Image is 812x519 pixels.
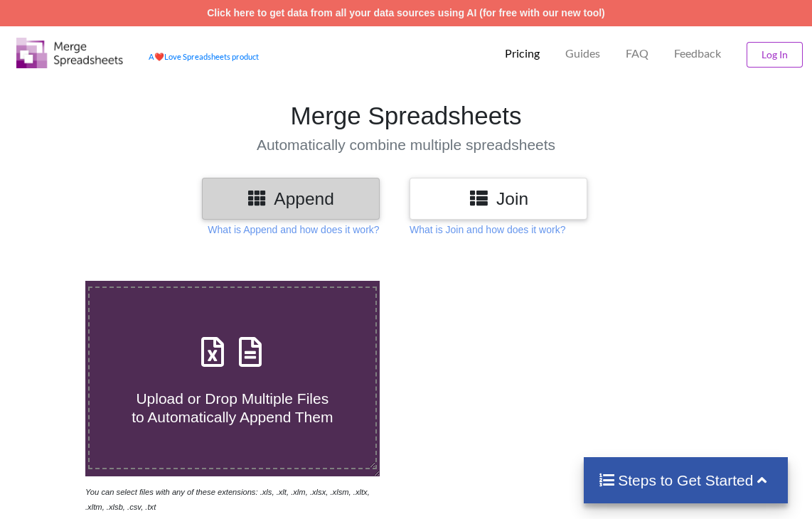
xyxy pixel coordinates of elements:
span: Upload or Drop Multiple Files to Automatically Append Them [132,390,333,424]
a: Click here to get data from all your data sources using AI (for free with our new tool) [207,7,605,18]
span: Feedback [674,48,721,59]
i: You can select files with any of these extensions: .xls, .xlt, .xlm, .xlsx, .xlsm, .xltx, .xltm, ... [85,488,370,511]
p: FAQ [626,46,648,61]
p: What is Append and how does it work? [208,223,379,237]
img: Logo.png [16,38,123,68]
span: heart [154,52,164,61]
p: What is Join and how does it work? [410,223,565,237]
button: Log In [747,42,803,68]
a: AheartLove Spreadsheets product [149,52,259,61]
p: Pricing [505,46,540,61]
h3: Join [420,188,577,209]
p: Guides [565,46,600,61]
h4: Steps to Get Started [598,471,774,489]
h3: Append [213,188,369,209]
